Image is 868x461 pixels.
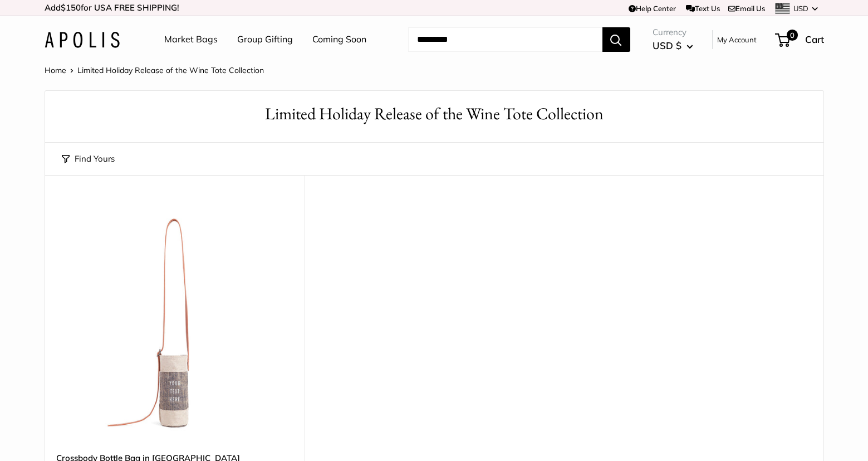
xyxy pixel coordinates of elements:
img: description_Our first Crossbody Bottle Bag [56,203,293,440]
nav: Breadcrumb [45,63,264,77]
a: 0 Cart [776,31,824,48]
img: Apolis [45,32,120,48]
a: Text Us [686,4,720,13]
a: description_Our first Crossbody Bottle Bagdescription_Even available for group gifting and events [56,203,293,440]
span: Limited Holiday Release of the Wine Tote Collection [77,65,264,75]
a: Email Us [728,4,765,13]
span: USD $ [653,40,681,51]
a: Group Gifting [237,31,293,48]
span: Currency [653,25,693,40]
a: My Account [717,33,757,46]
span: 0 [786,30,797,41]
span: $150 [61,2,81,13]
a: Help Center [629,4,676,13]
input: Search... [408,27,602,52]
button: USD $ [653,37,693,55]
a: Market Bags [164,31,218,48]
span: USD [793,4,808,13]
h1: Limited Holiday Release of the Wine Tote Collection [62,102,807,126]
span: Cart [805,33,824,45]
a: Home [45,65,66,75]
a: Coming Soon [312,31,366,48]
button: Search [602,27,630,52]
button: Find Yours [62,151,115,167]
